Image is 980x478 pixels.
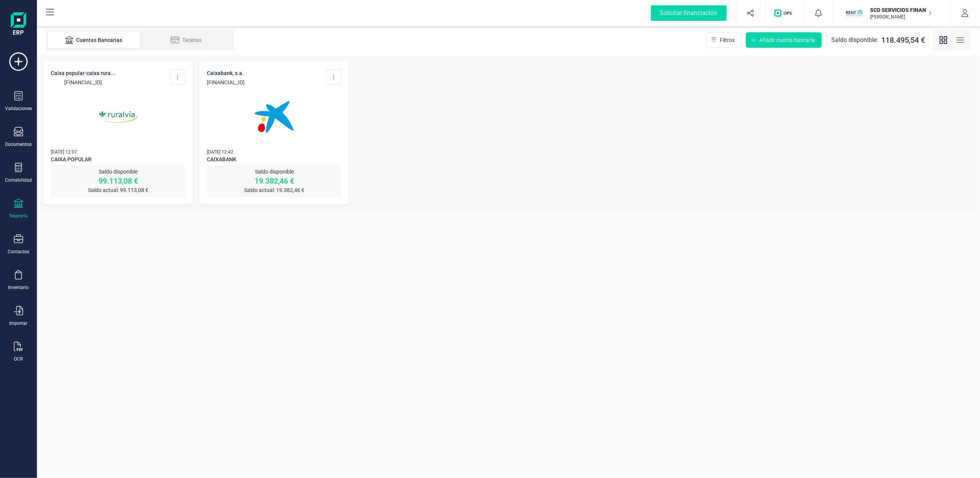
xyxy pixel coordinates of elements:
[774,9,795,17] img: Logo de OPS
[51,79,115,86] p: [FINANCIAL_ID]
[642,1,736,25] button: Solicitar financiación
[846,5,863,22] img: SC
[8,249,29,255] div: Contactos
[831,35,878,45] span: Saldo disponible:
[207,186,341,194] p: Saldo actual: 19.382,46 €
[843,1,941,25] button: SCSCD SERVICIOS FINANCIEROS SL[PERSON_NAME]
[870,6,932,14] p: SCD SERVICIOS FINANCIEROS SL
[207,168,341,175] p: Saldo disponible
[207,175,341,186] p: 19.382,46 €
[9,213,28,219] div: Tesorería
[720,36,735,44] span: Filtros
[207,155,341,165] span: CAIXABANK
[51,186,185,194] p: Saldo actual: 99.113,08 €
[5,141,32,147] div: Documentos
[207,149,233,155] span: [DATE] 12:42
[706,32,741,48] button: Filtros
[759,36,815,44] span: Añadir cuenta bancaria
[51,175,185,186] p: 99.113,08 €
[5,177,32,183] div: Contabilidad
[870,14,932,20] p: [PERSON_NAME]
[10,320,28,326] div: Importar
[51,149,77,155] span: [DATE] 12:07
[63,36,125,44] div: Cuentas Bancarias
[51,69,115,77] p: CAIXA POPULAR-CAIXA RURA...
[11,12,26,37] img: Logo Finanedi
[5,105,32,112] div: Validaciones
[51,168,185,175] p: Saldo disponible
[207,69,245,77] p: CAIXABANK, S.A.
[8,284,29,291] div: Inventario
[207,79,245,86] p: [FINANCIAL_ID]
[746,32,822,48] button: Añadir cuenta bancaria
[881,35,925,45] span: 118.495,54 €
[14,356,23,362] div: OCR
[51,155,185,165] span: CAIXA POPULAR
[770,1,799,25] button: Logo de OPS
[155,36,217,44] div: Tarjetas
[651,5,727,21] div: Solicitar financiación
